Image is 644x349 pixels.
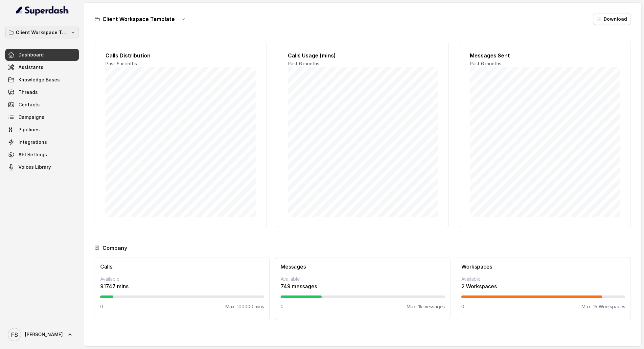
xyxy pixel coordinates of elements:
p: Client Workspace Template [16,29,68,36]
h2: Calls Distribution [105,52,256,59]
p: Available [281,276,445,282]
a: Assistants [5,61,79,73]
a: Contacts [5,99,79,111]
span: API Settings [18,151,47,158]
h3: Company [103,244,127,252]
span: Contacts [18,101,40,108]
span: Dashboard [18,52,44,58]
h3: Workspaces [461,263,625,271]
span: Campaigns [18,114,44,120]
a: Dashboard [5,49,79,61]
span: Past 6 months [470,61,501,66]
p: Available [100,276,264,282]
h2: Calls Usage (mins) [288,52,438,59]
p: Max: 15 Workspaces [582,303,625,310]
button: Client Workspace Template [5,27,79,38]
span: Pipelines [18,126,40,133]
p: 0 [100,303,103,310]
button: Download [593,13,631,25]
a: Threads [5,86,79,98]
p: Max: 1k messages [407,303,445,310]
p: Available [461,276,625,282]
a: API Settings [5,149,79,161]
p: 0 [461,303,464,310]
span: Assistants [18,64,43,71]
p: 0 [281,303,284,310]
span: Past 6 months [105,61,137,66]
h2: Messages Sent [470,52,620,59]
span: Integrations [18,139,47,145]
h3: Calls [100,263,264,271]
a: Campaigns [5,111,79,123]
h3: Messages [281,263,445,271]
span: [PERSON_NAME] [25,331,63,338]
a: Knowledge Bases [5,74,79,86]
p: 91747 mins [100,282,264,290]
a: Voices Library [5,161,79,173]
text: FS [11,331,18,338]
span: Knowledge Bases [18,76,60,83]
a: Integrations [5,136,79,148]
p: Max: 100000 mins [225,303,264,310]
p: 749 messages [281,282,445,290]
span: Voices Library [18,164,51,170]
span: Past 6 months [288,61,319,66]
img: light.svg [16,5,69,16]
p: 2 Workspaces [461,282,625,290]
h3: Client Workspace Template [103,15,175,23]
span: Threads [18,89,38,96]
a: [PERSON_NAME] [5,325,79,344]
a: Pipelines [5,124,79,136]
